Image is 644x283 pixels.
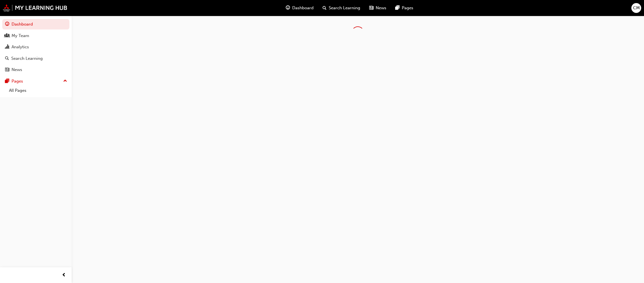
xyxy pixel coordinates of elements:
[633,5,640,11] span: CM
[12,78,23,85] div: Pages
[2,19,69,29] a: Dashboard
[5,79,9,84] span: pages-icon
[2,53,69,64] a: Search Learning
[376,5,386,11] span: News
[12,44,29,50] div: Analytics
[365,2,391,14] a: news-iconNews
[2,65,69,75] a: News
[286,4,290,12] span: guage-icon
[2,42,69,52] a: Analytics
[5,45,9,50] span: chart-icon
[323,4,326,12] span: search-icon
[62,272,66,279] span: prev-icon
[2,76,69,86] button: Pages
[7,86,69,95] a: All Pages
[5,56,9,61] span: search-icon
[3,4,67,12] img: mmal
[2,18,69,76] button: DashboardMy TeamAnalyticsSearch LearningNews
[402,5,413,11] span: Pages
[63,77,67,85] span: up-icon
[329,5,360,11] span: Search Learning
[395,4,400,12] span: pages-icon
[631,3,641,13] button: CM
[369,4,373,12] span: news-icon
[292,5,314,11] span: Dashboard
[12,67,22,73] div: News
[281,2,318,14] a: guage-iconDashboard
[391,2,418,14] a: pages-iconPages
[318,2,365,14] a: search-iconSearch Learning
[2,31,69,41] a: My Team
[5,33,9,38] span: people-icon
[12,33,29,39] div: My Team
[5,22,9,27] span: guage-icon
[5,67,9,72] span: news-icon
[11,55,43,62] div: Search Learning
